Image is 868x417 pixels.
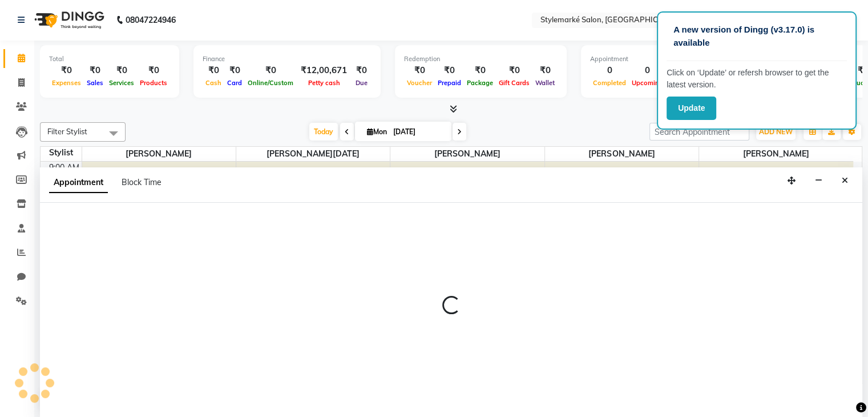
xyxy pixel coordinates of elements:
[126,4,176,36] b: 08047224946
[29,4,107,36] img: logo
[47,127,87,136] span: Filter Stylist
[435,79,464,87] span: Prepaid
[532,79,558,87] span: Wallet
[49,173,108,193] span: Appointment
[49,79,84,87] span: Expenses
[404,54,558,64] div: Redemption
[464,64,496,77] div: ₹0
[106,64,137,77] div: ₹0
[590,79,629,87] span: Completed
[84,64,106,77] div: ₹0
[404,79,435,87] span: Voucher
[545,147,699,161] span: ⁠[PERSON_NAME]
[759,127,793,136] span: ADD NEW
[629,79,666,87] span: Upcoming
[667,97,716,120] button: Update
[305,79,343,87] span: Petty cash
[203,64,224,77] div: ₹0
[236,147,390,161] span: ⁠[PERSON_NAME][DATE]
[137,79,170,87] span: Products
[49,64,84,77] div: ₹0
[629,64,666,77] div: 0
[49,54,170,64] div: Total
[47,162,82,174] div: 9:00 AM
[496,64,532,77] div: ₹0
[667,67,847,91] p: Click on ‘Update’ or refersh browser to get the latest version.
[224,64,245,77] div: ₹0
[532,64,558,77] div: ₹0
[837,172,853,190] button: Close
[245,79,296,87] span: Online/Custom
[224,79,245,87] span: Card
[203,79,224,87] span: Cash
[673,23,840,49] p: A new version of Dingg (v3.17.0) is available
[404,64,435,77] div: ₹0
[649,123,749,141] input: Search Appointment
[590,54,732,64] div: Appointment
[390,147,544,161] span: [PERSON_NAME]
[496,79,532,87] span: Gift Cards
[82,147,236,161] span: [PERSON_NAME]
[390,123,447,141] input: 2025-09-01
[137,64,170,77] div: ₹0
[364,127,390,136] span: Mon
[699,147,853,161] span: [PERSON_NAME]
[84,79,106,87] span: Sales
[352,64,372,77] div: ₹0
[309,123,338,141] span: Today
[203,54,372,64] div: Finance
[756,124,796,140] button: ADD NEW
[464,79,496,87] span: Package
[245,64,296,77] div: ₹0
[435,64,464,77] div: ₹0
[590,64,629,77] div: 0
[296,64,352,77] div: ₹12,00,671
[41,147,82,159] div: Stylist
[122,177,162,187] span: Block Time
[353,79,370,87] span: Due
[106,79,137,87] span: Services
